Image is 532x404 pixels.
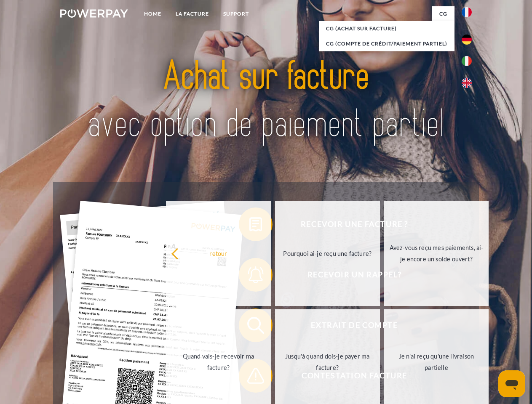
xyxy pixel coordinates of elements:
[168,6,216,21] a: LA FACTURE
[462,56,472,66] img: it
[498,370,525,397] iframe: Bouton de lancement de la fenêtre de messagerie
[462,78,472,88] img: en
[60,9,128,18] img: logo-powerpay-white.svg
[171,247,266,259] div: retour
[389,351,484,373] div: Je n'ai reçu qu'une livraison partielle
[280,247,375,259] div: Pourquoi ai-je reçu une facture?
[280,351,375,373] div: Jusqu'à quand dois-je payer ma facture?
[462,7,472,17] img: fr
[80,40,452,161] img: title-powerpay_fr.svg
[462,35,472,45] img: de
[137,6,168,21] a: Home
[171,351,266,373] div: Quand vais-je recevoir ma facture?
[389,242,484,265] div: Avez-vous reçu mes paiements, ai-je encore un solde ouvert?
[319,21,454,36] a: CG (achat sur facture)
[384,201,489,306] a: Avez-vous reçu mes paiements, ai-je encore un solde ouvert?
[319,36,454,51] a: CG (Compte de crédit/paiement partiel)
[216,6,256,21] a: Support
[432,6,454,21] a: CG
